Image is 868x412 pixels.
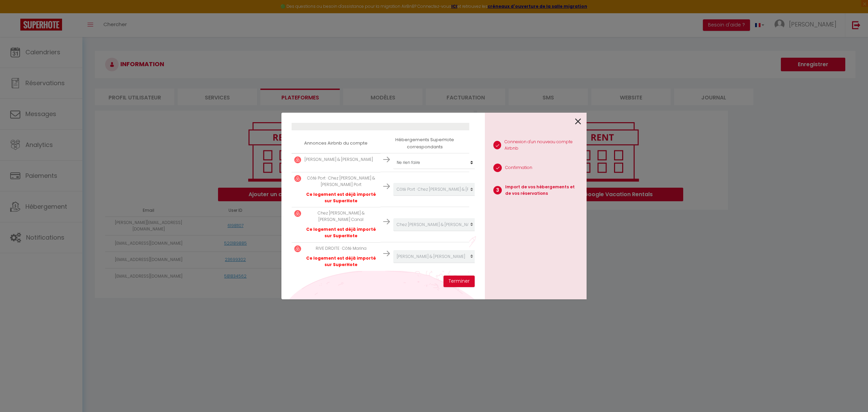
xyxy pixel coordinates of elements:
[505,165,532,171] p: Confirmation
[304,245,378,252] p: RIVE DROITE · Côté Marina
[292,134,380,153] th: Annonces Airbnb du compte
[304,175,378,188] p: Côté Port · Chez [PERSON_NAME] & [PERSON_NAME] Port
[5,3,26,23] button: Ouvrir le widget de chat LiveChat
[304,255,378,268] p: Ce logement est déjà importé sur SuperHote
[443,276,475,287] button: Terminer
[493,186,502,194] span: 3
[304,226,378,239] p: Ce logement est déjà importé sur SuperHote
[304,191,378,204] p: Ce logement est déjà importé sur SuperHote
[304,210,378,223] p: Chez [PERSON_NAME] & [PERSON_NAME] Canal
[380,134,469,153] th: Hébergements SuperHote correspondants
[505,184,581,197] p: Import de vos hébergements et de vos réservations
[304,156,373,163] p: [PERSON_NAME] & [PERSON_NAME]
[505,139,581,152] p: Connexion d'un nouveau compte Airbnb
